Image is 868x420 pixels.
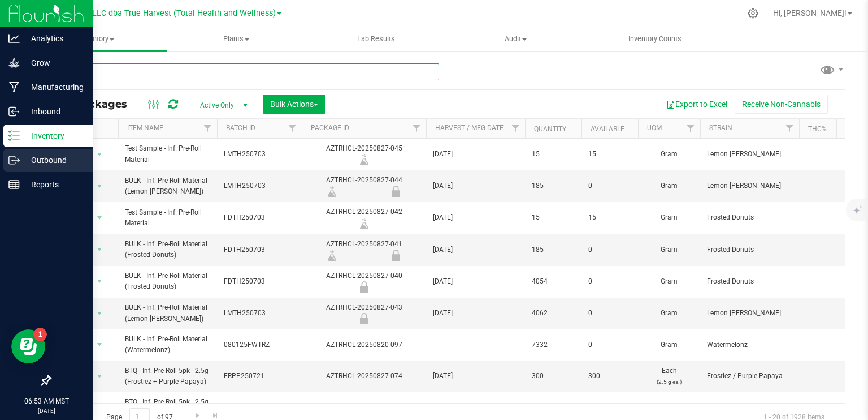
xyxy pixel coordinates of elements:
[707,276,792,287] span: Frosted Donuts
[8,57,20,68] inline-svg: Grow
[125,175,210,197] span: BULK - Inf. Pre-Roll Material (Lemon [PERSON_NAME])
[20,32,88,45] p: Analytics
[226,124,255,132] a: Batch ID
[300,239,428,261] div: AZTRHCL-20250827-041
[20,105,88,118] p: Inbound
[20,129,88,143] p: Inventory
[93,178,107,194] span: select
[532,276,575,287] span: 4054
[773,8,847,18] span: Hi, [PERSON_NAME]!
[125,239,210,260] span: BULK - Inf. Pre-Roll Material (Frosted Donuts)
[93,306,107,322] span: select
[33,328,47,341] iframe: Resource center unread badge
[707,181,792,191] span: Lemon [PERSON_NAME]
[342,34,410,44] span: Lab Results
[645,308,693,319] span: Gram
[300,186,364,197] div: Lab Sample
[283,119,302,138] a: Filter
[20,178,88,191] p: Reports
[707,245,792,255] span: Frosted Donuts
[735,95,828,114] button: Receive Non-Cannabis
[125,207,210,229] span: Test Sample - Inf. Pre-Roll Material
[8,106,20,117] inline-svg: Inbound
[224,212,295,223] span: FDTH250703
[306,27,446,51] a: Lab Results
[59,98,138,110] span: All Packages
[433,371,518,382] span: [DATE]
[588,276,631,287] span: 0
[93,273,107,289] span: select
[93,368,107,384] span: select
[532,149,575,160] span: 15
[125,366,210,387] span: BTQ - Inf. Pre-Roll 5pk - 2.5g (Frostiez + Purple Papaya)
[707,212,792,223] span: Frosted Donuts
[647,124,662,132] a: UOM
[125,271,210,292] span: BULK - Inf. Pre-Roll Material (Frosted Donuts)
[125,302,210,324] span: BULK - Inf. Pre-Roll Material (Lemon [PERSON_NAME])
[532,181,575,191] span: 185
[707,149,792,160] span: Lemon [PERSON_NAME]
[8,155,20,166] inline-svg: Outbound
[532,245,575,255] span: 185
[534,125,566,133] a: Quantity
[300,271,428,293] div: AZTRHCL-20250827-040
[300,281,428,293] div: Rad Source - Pending
[11,329,45,363] iframe: Resource center
[198,119,217,138] a: Filter
[8,33,20,44] inline-svg: Analytics
[435,124,504,132] a: Harvest / Mfg Date
[532,340,575,350] span: 7332
[8,179,20,190] inline-svg: Reports
[446,34,585,44] span: Audit
[270,100,318,109] span: Bulk Actions
[8,130,20,142] inline-svg: Inventory
[224,308,295,319] span: LMTH250703
[645,245,693,255] span: Gram
[645,376,693,387] p: (2.5 g ea.)
[808,125,827,133] a: THC%
[707,308,792,319] span: Lemon [PERSON_NAME]
[780,119,799,138] a: Filter
[591,125,624,133] a: Available
[588,371,631,382] span: 300
[93,337,107,353] span: select
[300,175,428,197] div: AZTRHCL-20250827-044
[707,371,792,382] span: Frostiez / Purple Papaya
[300,218,428,229] div: Lab Sample
[709,124,732,132] a: Strain
[433,181,518,191] span: [DATE]
[50,63,439,80] input: Search Package ID, Item Name, SKU, Lot or Part Number...
[300,302,428,324] div: AZTRHCL-20250827-043
[125,334,210,355] span: BULK - Inf. Pre-Roll Material (Watermelonz)
[224,149,295,160] span: LMTH250703
[746,8,760,19] div: Manage settings
[93,242,107,258] span: select
[8,82,20,93] inline-svg: Manufacturing
[613,34,697,44] span: Inventory Counts
[532,371,575,382] span: 300
[93,210,107,226] span: select
[707,340,792,350] span: Watermelonz
[532,308,575,319] span: 4062
[506,119,525,138] a: Filter
[224,276,295,287] span: FDTH250703
[263,95,325,114] button: Bulk Actions
[167,27,306,51] a: Plants
[645,212,693,223] span: Gram
[20,56,88,70] p: Grow
[682,119,700,138] a: Filter
[659,95,735,114] button: Export to Excel
[27,34,167,44] span: Inventory
[645,149,693,160] span: Gram
[585,27,725,51] a: Inventory Counts
[532,212,575,223] span: 15
[588,212,631,223] span: 15
[127,124,163,132] a: Item Name
[433,276,518,287] span: [DATE]
[645,276,693,287] span: Gram
[588,340,631,350] span: 0
[311,124,349,132] a: Package ID
[588,149,631,160] span: 15
[645,340,693,350] span: Gram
